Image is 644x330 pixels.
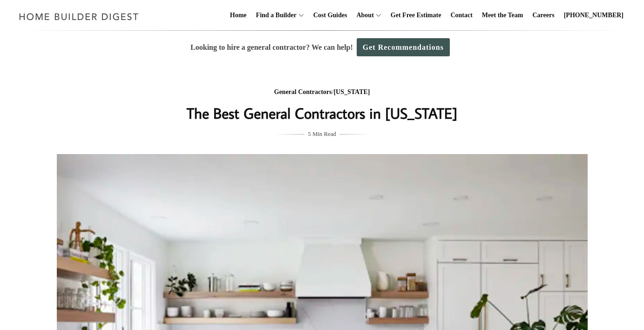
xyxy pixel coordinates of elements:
a: Careers [529,0,558,30]
div: / [136,87,508,98]
a: Home [226,0,251,30]
a: General Contractors [274,88,332,95]
a: Meet the Team [478,0,527,30]
a: Get Free Estimate [387,0,445,30]
a: Cost Guides [310,0,351,30]
a: About [353,0,373,30]
a: Contact [447,0,476,30]
a: Get Recommendations [357,38,450,56]
h1: The Best General Contractors in [US_STATE] [136,102,508,124]
span: 5 Min Read [308,129,336,139]
a: [PHONE_NUMBER] [560,0,627,30]
a: [US_STATE] [333,88,370,95]
a: Find a Builder [252,0,297,30]
img: Home Builder Digest [15,7,143,26]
